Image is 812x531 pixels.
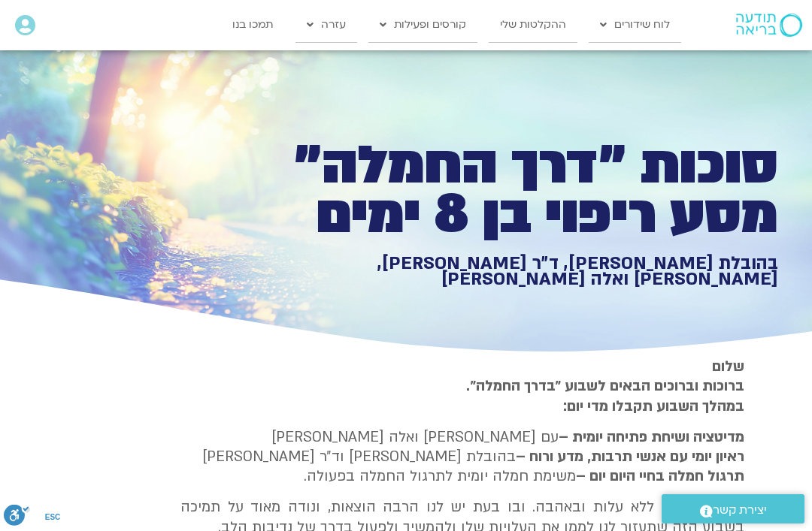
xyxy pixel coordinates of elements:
[221,8,284,42] a: תמכו בנו
[180,427,744,487] p: עם [PERSON_NAME] ואלה [PERSON_NAME] בהובלת [PERSON_NAME] וד״ר [PERSON_NAME] משימת חמלה יומית לתרג...
[559,427,744,447] strong: מדיטציה ושיחת פתיחה יומית –
[712,357,744,376] strong: שלום
[257,141,778,240] h1: סוכות ״דרך החמלה״ מסע ריפוי בן 8 ימים
[466,376,744,415] strong: ברוכות וברוכים הבאים לשבוע ״בדרך החמלה״. במהלך השבוע תקבלו מדי יום:
[576,466,744,486] b: תרגול חמלה בחיי היום יום –
[516,447,744,466] b: ראיון יומי עם אנשי תרבות, מדע ורוח –
[713,500,767,520] span: יצירת קשר
[257,255,778,288] h1: בהובלת [PERSON_NAME], ד״ר [PERSON_NAME], [PERSON_NAME] ואלה [PERSON_NAME]
[489,8,577,42] a: ההקלטות שלי
[589,8,681,42] a: לוח שידורים
[736,14,802,36] img: תודעה בריאה
[662,494,804,523] a: יצירת קשר
[295,8,357,42] a: עזרה
[368,8,477,42] a: קורסים ופעילות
